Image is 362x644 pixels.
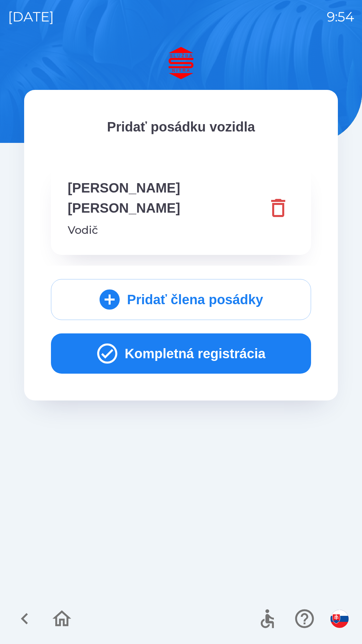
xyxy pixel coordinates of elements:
p: [DATE] [8,7,54,27]
p: Pridať posádku vozidla [51,117,311,137]
img: sk flag [330,610,349,628]
button: Kompletná registrácia [51,333,311,374]
button: Pridať člena posádky [51,279,311,320]
p: 9:54 [327,7,354,27]
p: Vodič [68,222,262,238]
p: [PERSON_NAME] [PERSON_NAME] [68,178,262,218]
img: Logo [24,47,338,79]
